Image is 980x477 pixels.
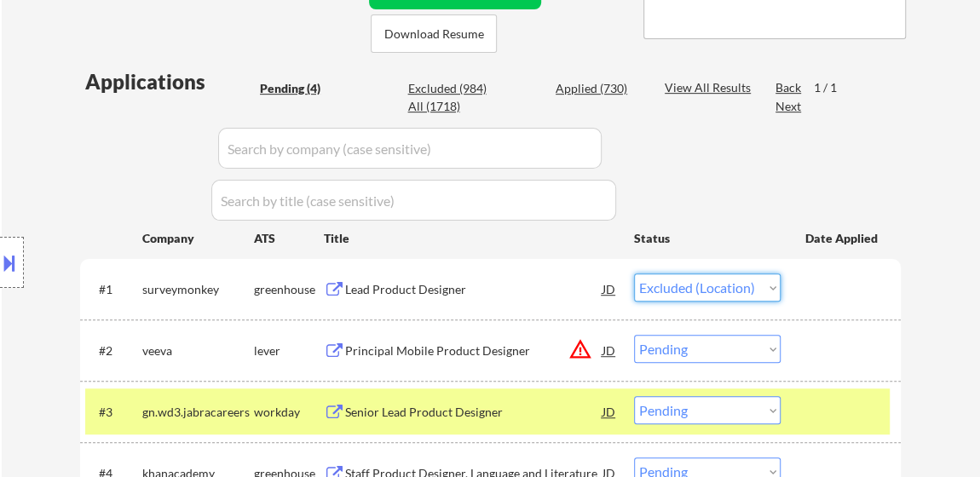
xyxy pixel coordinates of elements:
div: JD [601,396,618,427]
div: Back [775,79,803,96]
div: Senior Lead Product Designer [345,404,602,421]
button: warning_amber [568,337,592,361]
div: JD [601,273,618,304]
div: Title [324,230,618,247]
div: Status [634,222,781,253]
div: Principal Mobile Product Designer [345,342,602,359]
div: Pending (4) [260,80,345,97]
div: View All Results [665,79,756,96]
div: Lead Product Designer [345,281,602,298]
input: Search by title (case sensitive) [211,180,616,221]
div: Applications [85,72,254,92]
div: Excluded (984) [407,80,493,97]
div: 1 / 1 [814,79,853,96]
div: Next [775,98,803,115]
div: All (1718) [407,98,493,115]
div: Date Applied [805,230,880,247]
div: JD [601,335,618,365]
button: Download Resume [371,14,497,53]
input: Search by company (case sensitive) [218,128,602,169]
div: Applied (730) [556,80,641,97]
